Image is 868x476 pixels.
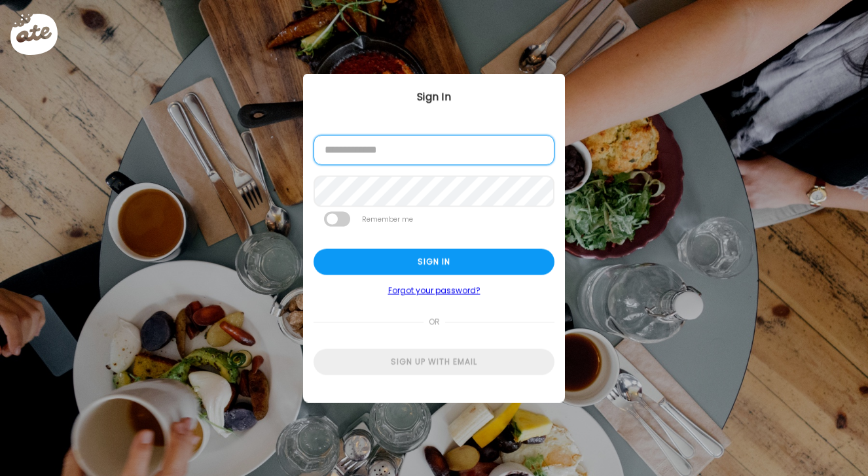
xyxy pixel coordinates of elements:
div: Sign In [303,90,565,105]
div: Sign in [314,249,554,275]
a: Forgot your password? [314,286,554,296]
label: Remember me [361,212,414,227]
div: Sign up with email [314,349,554,375]
span: or [424,309,445,335]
